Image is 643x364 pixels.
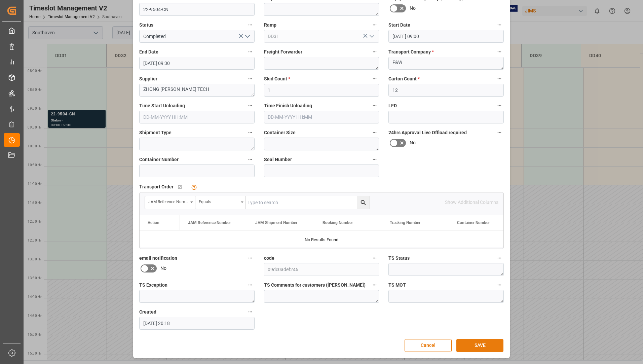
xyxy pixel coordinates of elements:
div: JAM Reference Number [148,197,188,205]
span: Created [139,308,156,316]
button: TS Comments for customers ([PERSON_NAME]) [370,281,379,289]
button: Created [246,307,255,316]
span: email notification [139,255,177,262]
button: Time Start Unloading [246,101,255,110]
button: open menu [195,196,246,209]
span: No [160,265,166,272]
button: email notification [246,254,255,262]
span: Status [139,22,153,29]
button: Transport Company * [495,47,504,56]
span: Start Date [388,22,410,29]
button: Shipment Type [246,128,255,137]
span: End Date [139,48,158,56]
button: Start Date [495,21,504,29]
button: End Date [246,47,255,56]
button: Cancel [405,339,452,352]
span: Container Number [139,156,179,163]
span: Supplier [139,75,157,82]
span: Freight Forwarder [264,48,302,56]
span: Container Number [457,220,490,225]
button: TS Exception [246,281,255,289]
button: open menu [145,196,195,209]
span: code [264,255,274,262]
span: Time Finish Unloading [264,102,312,109]
span: Tracking Number [390,220,420,225]
button: 24hrs Approval Live Offload required [495,128,504,137]
span: TS Exception [139,282,167,289]
button: search button [357,196,370,209]
span: JAM Reference Number [188,220,231,225]
button: open menu [242,31,252,42]
span: TS Comments for customers ([PERSON_NAME]) [264,282,366,289]
button: Freight Forwarder [370,47,379,56]
button: TS Status [495,254,504,262]
button: TS MOT [495,281,504,289]
input: Type to search/select [264,30,379,43]
input: DD-MM-YYYY HH:MM [388,30,504,43]
span: Transport Order [139,183,174,190]
span: Shipment Type [139,129,172,136]
span: No [410,139,416,146]
input: DD-MM-YYYY HH:MM [139,111,255,123]
input: DD-MM-YYYY HH:MM [139,57,255,70]
div: Equals [199,197,238,205]
span: Booking Number [323,220,353,225]
span: TS MOT [388,282,406,289]
button: Supplier [246,74,255,83]
span: Carton Count [388,75,420,82]
span: LFD [388,102,397,109]
button: Container Number [246,155,255,164]
span: Ramp [264,22,276,29]
span: JAM Shipment Number [255,220,297,225]
button: Status [246,21,255,29]
textarea: F&W [388,57,504,70]
input: Type to search/select [139,30,255,43]
button: Seal Number [370,155,379,164]
span: Seal Number [264,156,292,163]
input: DD-MM-YYYY HH:MM [264,111,379,123]
button: Skid Count * [370,74,379,83]
button: open menu [367,31,377,42]
button: Carton Count * [495,74,504,83]
span: No [410,5,416,12]
span: Skid Count [264,75,290,82]
input: Type to search [246,196,370,209]
button: code [370,254,379,262]
button: Ramp [370,21,379,29]
textarea: ZHONG [PERSON_NAME] TECH [139,84,255,97]
span: Container Size [264,129,296,136]
input: DD-MM-YYYY HH:MM [139,317,255,330]
button: Container Size [370,128,379,137]
button: LFD [495,101,504,110]
span: Time Start Unloading [139,102,185,109]
span: Transport Company [388,48,434,56]
span: TS Status [388,255,410,262]
div: Action [148,220,159,225]
button: Time Finish Unloading [370,101,379,110]
span: 24hrs Approval Live Offload required [388,129,467,136]
button: SAVE [456,339,503,352]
